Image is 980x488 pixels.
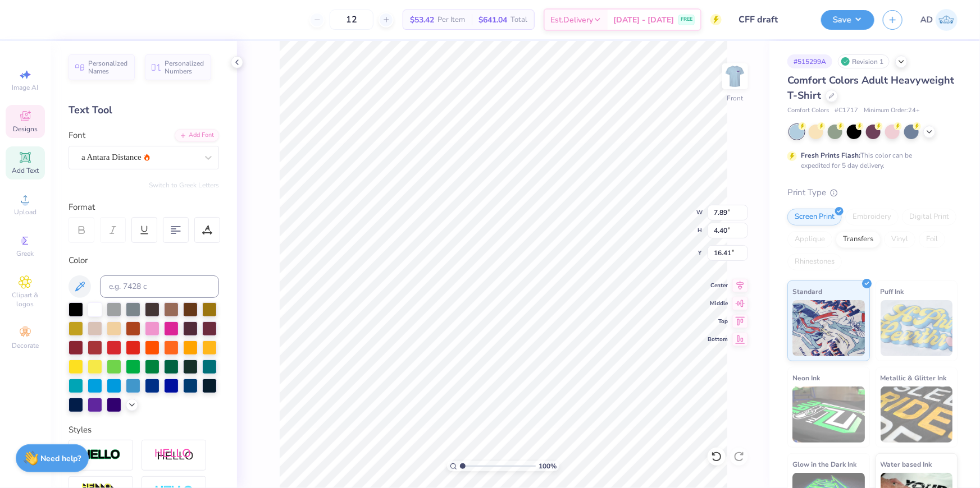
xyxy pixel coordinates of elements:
img: Neon Ink [792,386,865,443]
span: Bottom [708,335,728,343]
input: e.g. 7428 c [100,275,219,298]
span: Decorate [12,341,39,350]
span: Neon Ink [792,372,820,384]
span: Metallic & Glitter Ink [881,372,947,384]
div: Foil [919,231,945,248]
span: Greek [17,249,34,258]
span: Center [708,282,728,289]
img: Shadow [154,448,194,462]
span: $641.04 [478,14,507,26]
img: Aldro Dalugdog [936,9,958,31]
span: Image AI [12,83,39,92]
img: Standard [792,300,865,356]
span: Clipart & logos [6,291,45,309]
span: Add Text [12,166,39,175]
div: Vinyl [884,231,915,248]
span: Est. Delivery [550,14,593,26]
input: Untitled Design [730,8,813,31]
span: Water based Ink [881,458,932,470]
span: 100 % [539,461,557,471]
span: Per Item [437,14,465,26]
div: Front [727,93,744,103]
label: Font [69,129,85,142]
img: Puff Ink [881,300,953,356]
a: AD [920,9,958,31]
div: Embroidery [845,209,899,225]
button: Save [821,10,874,30]
div: Add Font [175,129,219,142]
div: This color can be expedited for 5 day delivery. [801,150,939,171]
div: Screen Print [787,209,842,225]
span: Top [708,317,728,325]
span: Personalized Numbers [165,59,204,75]
span: Upload [14,208,37,217]
div: Transfers [836,231,881,248]
div: Applique [787,231,832,248]
span: Standard [792,286,822,297]
button: Switch to Greek Letters [149,181,219,190]
span: Glow in the Dark Ink [792,458,856,470]
div: Revision 1 [838,54,890,68]
div: Print Type [787,186,958,199]
div: Rhinestones [787,254,842,270]
span: Designs [13,125,38,133]
div: Color [69,254,219,267]
img: Metallic & Glitter Ink [881,386,953,443]
span: Comfort Colors [787,106,829,116]
span: Personalized Names [88,59,128,75]
strong: Need help? [41,453,81,464]
span: [DATE] - [DATE] [613,14,674,26]
span: Puff Ink [881,286,904,297]
span: AD [920,13,933,26]
div: # 515299A [787,54,832,68]
input: – – [330,10,373,30]
img: Stroke [81,449,121,462]
div: Text Tool [69,103,219,118]
div: Digital Print [902,209,956,225]
span: Comfort Colors Adult Heavyweight T-Shirt [787,73,954,102]
strong: Fresh Prints Flash: [801,151,860,160]
div: Styles [69,423,219,436]
span: FREE [681,16,692,24]
img: Front [724,65,746,88]
span: # C1717 [835,106,858,116]
div: Format [69,201,220,214]
span: Middle [708,300,728,307]
span: Minimum Order: 24 + [864,106,920,116]
span: Total [510,14,527,26]
span: $53.42 [410,14,434,26]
